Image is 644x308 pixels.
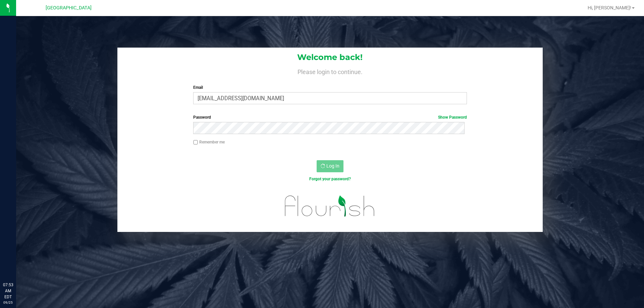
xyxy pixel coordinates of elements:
[3,282,13,300] p: 07:53 AM EDT
[117,67,543,75] h4: Please login to continue.
[46,5,92,11] span: [GEOGRAPHIC_DATA]
[438,115,467,120] a: Show Password
[317,160,343,172] button: Log In
[588,5,631,10] span: Hi, [PERSON_NAME]!
[277,189,383,223] img: flourish_logo.svg
[193,84,467,90] label: Email
[193,139,225,145] label: Remember me
[193,140,198,145] input: Remember me
[309,177,351,181] a: Forgot your password?
[193,115,211,120] span: Password
[117,53,543,62] h1: Welcome back!
[3,300,13,305] p: 09/25
[326,163,339,169] span: Log In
